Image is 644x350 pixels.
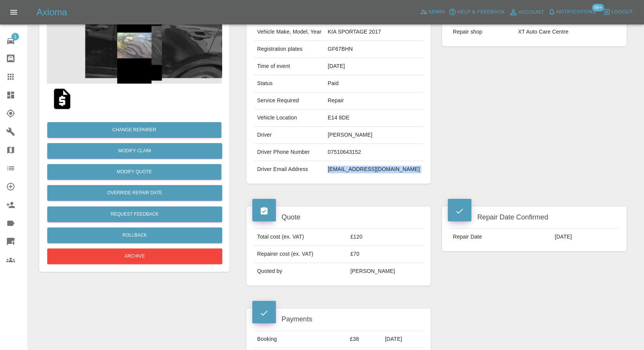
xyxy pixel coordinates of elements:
td: XT Auto Care Centre [515,24,619,40]
td: Repairer cost (ex. VAT) [254,246,348,263]
button: Notifications [546,6,598,18]
span: Notifications [556,8,596,16]
td: £70 [347,246,423,263]
td: KIA SPORTAGE 2017 [325,24,423,41]
td: Service Required [254,92,325,110]
td: Vehicle Location [254,110,325,127]
td: Vehicle Make, Model, Year [254,24,325,41]
button: Request Feedback [47,206,222,222]
td: [DATE] [382,331,423,348]
td: Repair shop [450,24,515,40]
td: E14 8DE [325,110,423,127]
button: Modify Quote [47,164,221,180]
button: Archive [47,248,222,264]
h4: Repair Date Confirmed [448,212,621,223]
h4: Quote [252,212,425,223]
td: Repair [325,92,423,110]
button: Logout [601,6,635,18]
td: Registration plates [254,41,325,58]
td: Driver Phone Number [254,144,325,161]
td: Status [254,75,325,92]
button: Open drawer [5,3,23,21]
h5: Axioma [37,6,67,18]
td: [DATE] [552,229,619,245]
button: Rollback [47,227,222,243]
img: qt_1SAqBfA4aDea5wMjokOjKPBG [50,87,74,111]
span: Admin [428,8,445,16]
span: Help & Feedback [457,8,505,16]
td: Time of event [254,58,325,75]
img: 11fd04fb-3a53-42ac-b665-2e321f3aac45 [47,7,222,84]
td: [DATE] [325,58,423,75]
button: Override Repair Date [47,185,222,201]
td: [PERSON_NAME] [347,263,423,280]
button: Change Repairer [47,122,221,138]
span: Account [519,8,544,17]
td: [PERSON_NAME] [325,127,423,144]
td: Driver Email Address [254,161,325,178]
td: Total cost (ex. VAT) [254,229,348,246]
a: Modify Claim [47,143,222,159]
span: 99+ [592,4,604,11]
h4: Payments [252,314,425,324]
a: Account [507,6,546,18]
td: GF67BHN [325,41,423,58]
a: Admin [418,6,447,18]
td: Driver [254,127,325,144]
td: Repair Date [450,229,551,245]
td: £38 [347,331,382,348]
td: Booking [254,331,347,348]
td: Quoted by [254,263,348,280]
span: Logout [611,8,633,16]
td: 07510643152 [325,144,423,161]
span: 1 [11,33,19,40]
td: £120 [347,229,423,246]
button: Help & Feedback [447,6,506,18]
td: Paid [325,75,423,92]
td: [EMAIL_ADDRESS][DOMAIN_NAME] [325,161,423,178]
